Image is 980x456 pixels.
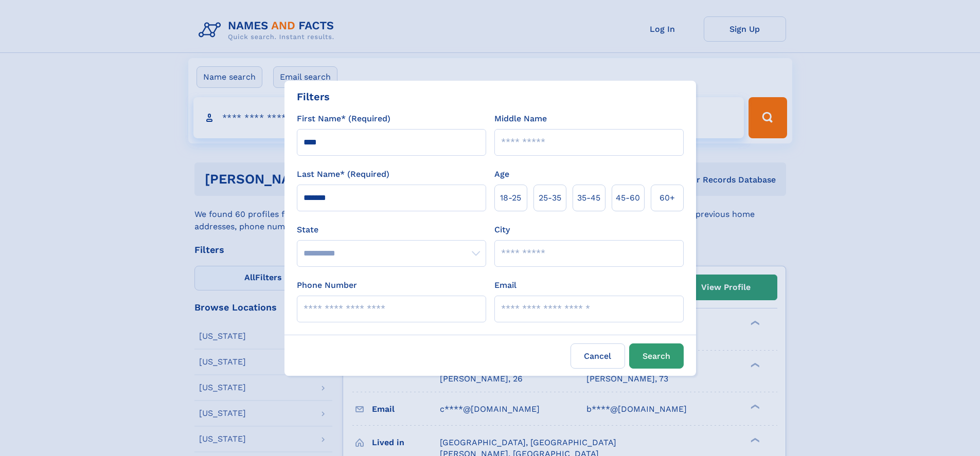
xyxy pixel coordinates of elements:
[297,224,486,236] label: State
[616,192,640,204] span: 45‑60
[571,343,625,369] label: Cancel
[660,192,675,204] span: 60+
[539,192,561,204] span: 25‑35
[297,279,357,291] label: Phone Number
[500,192,521,204] span: 18‑25
[494,224,510,236] label: City
[494,113,547,125] label: Middle Name
[577,192,600,204] span: 35‑45
[297,168,389,180] label: Last Name* (Required)
[297,89,330,104] div: Filters
[494,168,509,180] label: Age
[494,279,516,291] label: Email
[629,343,684,369] button: Search
[297,113,390,125] label: First Name* (Required)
